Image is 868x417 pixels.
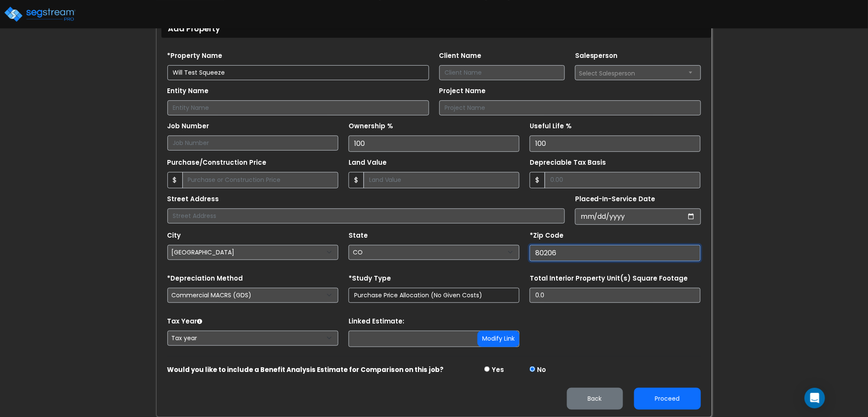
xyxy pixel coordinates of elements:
[575,51,618,61] label: Salesperson
[439,100,701,115] input: Project Name
[167,172,183,188] span: $
[349,274,391,284] label: *Study Type
[167,194,219,204] label: Street Address
[634,388,701,410] button: Proceed
[182,172,338,188] input: Purchase or Construction Price
[530,288,701,303] input: total square foot
[161,19,711,38] div: Add Property
[805,388,825,408] div: Open Intercom Messenger
[167,51,223,61] label: *Property Name
[167,158,267,168] label: Purchase/Construction Price
[530,274,688,284] label: Total Interior Property Unit(s) Square Footage
[167,365,444,374] strong: Would you like to include a Benefit Analysis Estimate for Comparison on this job?
[349,158,387,168] label: Land Value
[167,121,209,131] label: Job Number
[167,208,565,224] input: Street Address
[530,231,564,241] label: *Zip Code
[530,136,701,152] input: Useful Life %
[349,317,405,326] label: Linked Estimate:
[567,388,623,410] button: Back
[537,365,546,375] label: No
[167,100,429,115] input: Entity Name
[530,172,545,188] span: $
[167,136,338,151] input: Job Number
[349,172,364,188] span: $
[439,86,486,96] label: Project Name
[477,331,519,347] button: Modify Link
[3,6,76,23] img: logo_pro_r.png
[167,86,209,96] label: Entity Name
[364,172,519,188] input: Land Value
[439,51,482,61] label: Client Name
[349,136,519,152] input: Ownership %
[560,393,630,403] a: Back
[349,231,368,241] label: State
[530,121,572,131] label: Useful Life %
[492,365,504,375] label: Yes
[579,69,635,78] span: Select Salesperson
[439,65,565,80] input: Client Name
[545,172,701,188] input: 0.00
[167,274,243,284] label: *Depreciation Method
[530,158,606,168] label: Depreciable Tax Basis
[167,231,181,241] label: City
[575,194,656,204] label: Placed-In-Service Date
[167,317,203,326] label: Tax Year
[530,245,701,261] input: Zip Code
[349,121,393,131] label: Ownership %
[167,65,429,80] input: Property Name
